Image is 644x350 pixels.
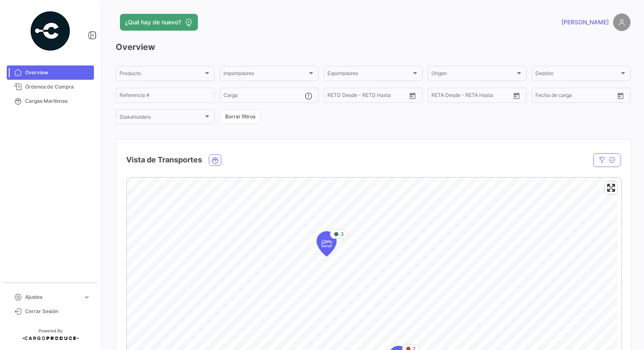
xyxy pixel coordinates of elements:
span: Importadores [223,72,307,78]
a: Overview [7,65,94,80]
div: Map marker [317,231,337,256]
button: ¿Qué hay de nuevo? [120,14,198,31]
span: Exportadores [327,72,411,78]
input: Desde [327,94,343,99]
input: Desde [431,94,447,99]
span: 3 [340,230,344,238]
input: Hasta [348,94,386,99]
h4: Vista de Transportes [126,154,202,166]
button: Enter fullscreen [605,182,617,194]
a: Órdenes de Compra [7,80,94,94]
img: powered-by.png [29,10,71,52]
button: Open calendar [510,89,523,102]
span: Órdenes de Compra [25,83,91,91]
h3: Overview [116,41,631,53]
input: Hasta [452,94,490,99]
button: Open calendar [614,89,627,102]
span: Overview [25,69,91,76]
span: Producto [119,72,203,78]
span: Origen [431,72,515,78]
img: placeholder-user.png [613,13,631,31]
span: Stakeholders [119,115,203,121]
span: Cerrar Sesión [25,308,91,315]
span: Cargas Marítimas [25,97,91,105]
span: Destino [535,72,619,78]
button: Open calendar [406,89,419,102]
span: ¿Qué hay de nuevo? [125,18,181,26]
a: Cargas Marítimas [7,94,94,108]
button: Ocean [209,155,221,165]
input: Hasta [556,94,594,99]
span: expand_more [83,293,91,301]
span: Ajustes [25,293,80,301]
span: [PERSON_NAME] [561,18,609,26]
button: Borrar filtros [220,110,261,124]
input: Desde [535,94,551,99]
